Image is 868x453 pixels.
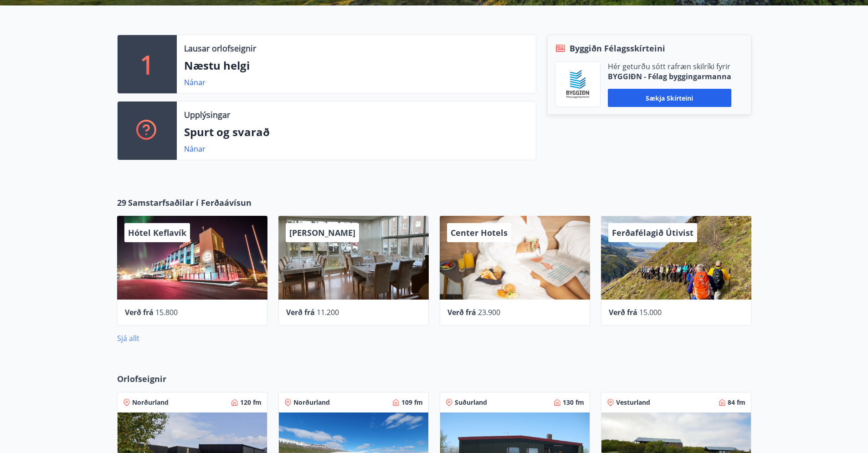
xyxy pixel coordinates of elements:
[128,227,186,238] span: Hótel Keflavík
[447,307,476,317] span: Verð frá
[240,398,262,407] span: 120 fm
[562,69,593,100] img: BKlGVmlTW1Qrz68WFGMFQUcXHWdQd7yePWMkvn3i.png
[117,197,126,209] span: 29
[184,124,529,140] p: Spurt og svarað
[184,42,256,54] p: Lausar orlofseignir
[609,307,637,317] span: Verð frá
[125,307,154,317] span: Verð frá
[128,197,252,209] span: Samstarfsaðilar í Ferðaávísun
[184,144,205,154] a: Nánar
[117,373,166,385] span: Orlofseignir
[563,398,584,407] span: 130 fm
[608,61,731,71] p: Hér geturðu sótt rafræn skilríki fyrir
[608,89,731,107] button: Sækja skírteini
[140,47,154,81] p: 1
[451,227,508,238] span: Center Hotels
[286,307,315,317] span: Verð frá
[478,307,500,317] span: 23.900
[317,307,339,317] span: 11.200
[293,398,330,407] span: Norðurland
[401,398,423,407] span: 109 fm
[132,398,169,407] span: Norðurland
[612,227,693,238] span: Ferðafélagið Útivist
[184,109,230,121] p: Upplýsingar
[455,398,487,407] span: Suðurland
[608,71,731,81] p: BYGGIÐN - Félag byggingarmanna
[639,307,662,317] span: 15.000
[728,398,745,407] span: 84 fm
[184,58,529,73] p: Næstu helgi
[616,398,650,407] span: Vesturland
[184,77,205,87] a: Nánar
[117,333,139,343] a: Sjá allt
[289,227,355,238] span: [PERSON_NAME]
[570,42,665,54] span: Byggiðn Félagsskírteini
[155,307,178,317] span: 15.800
